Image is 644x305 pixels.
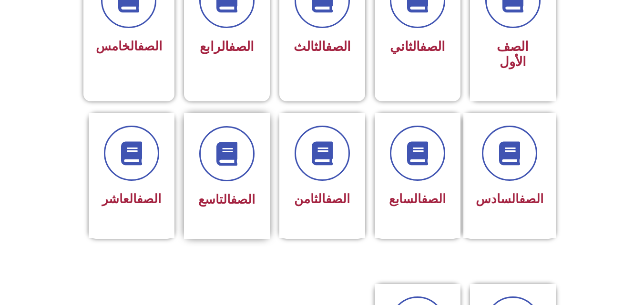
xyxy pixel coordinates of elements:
[294,39,351,54] span: الثالث
[420,39,445,54] a: الصف
[198,192,255,207] span: التاسع
[519,192,543,206] a: الصف
[229,39,254,54] a: الصف
[137,192,161,206] a: الصف
[294,192,350,206] span: الثامن
[96,39,162,53] span: الخامس
[231,192,255,207] a: الصف
[102,192,161,206] span: العاشر
[390,39,445,54] span: الثاني
[200,39,254,54] span: الرابع
[326,192,350,206] a: الصف
[476,192,543,206] span: السادس
[497,39,529,69] span: الصف الأول
[326,39,351,54] a: الصف
[389,192,446,206] span: السابع
[421,192,446,206] a: الصف
[138,39,162,53] a: الصف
